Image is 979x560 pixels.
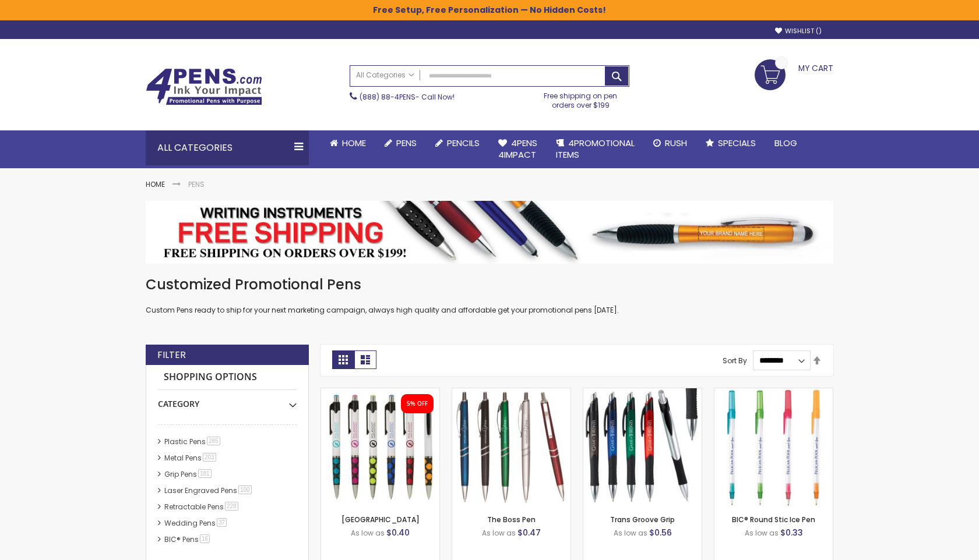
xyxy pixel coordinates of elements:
[452,388,571,398] a: The Boss Pen
[342,137,366,149] span: Home
[487,515,536,524] a: The Boss Pen
[696,130,765,156] a: Specials
[203,453,216,462] span: 203
[341,515,420,524] a: [GEOGRAPHIC_DATA]
[732,515,815,524] a: BIC® Round Stic Ice Pen
[396,137,417,149] span: Pens
[644,130,696,156] a: Rush
[547,130,644,168] a: 4PROMOTIONALITEMS
[161,518,231,528] a: Wedding Pens37
[765,130,807,156] a: Blog
[146,201,833,264] img: Pens
[774,137,797,149] span: Blog
[375,130,426,156] a: Pens
[198,469,212,478] span: 181
[665,137,687,149] span: Rush
[332,350,354,369] strong: Grid
[360,92,455,102] span: - Call Now!
[351,528,385,538] span: As low as
[556,137,635,161] span: 4PROMOTIONAL ITEMS
[158,390,297,410] div: Category
[321,388,439,398] a: New Orleans Pen
[532,87,630,110] div: Free shipping on pen orders over $199
[386,527,410,538] span: $0.40
[745,528,779,538] span: As low as
[158,365,297,390] strong: Shopping Options
[188,179,205,189] strong: Pens
[200,534,210,543] span: 16
[161,453,220,463] a: Metal Pens203
[146,275,833,294] h1: Customized Promotional Pens
[161,469,216,479] a: Grip Pens181
[161,437,224,446] a: Plastic Pens285
[321,130,375,156] a: Home
[407,400,428,408] div: 5% OFF
[360,92,415,102] a: (888) 88-4PENS
[775,27,822,36] a: Wishlist
[321,388,439,506] img: New Orleans Pen
[426,130,489,156] a: Pencils
[482,528,516,538] span: As low as
[161,502,242,512] a: Retractable Pens228
[489,130,547,168] a: 4Pens4impact
[498,137,537,161] span: 4Pens 4impact
[610,515,675,524] a: Trans Groove Grip
[718,137,756,149] span: Specials
[157,349,186,361] strong: Filter
[146,275,833,316] div: Custom Pens ready to ship for your next marketing campaign, always high quality and affordable ge...
[161,534,214,544] a: BIC® Pens16
[146,68,262,105] img: 4Pens Custom Pens and Promotional Products
[517,527,541,538] span: $0.47
[452,388,571,506] img: The Boss Pen
[780,527,803,538] span: $0.33
[225,502,238,511] span: 228
[614,528,647,538] span: As low as
[161,485,256,495] a: Laser Engraved Pens100
[207,437,220,445] span: 285
[714,388,833,398] a: BIC® Round Stic Ice Pen
[146,179,165,189] a: Home
[583,388,702,506] img: Trans Groove Grip
[238,485,252,494] span: 100
[447,137,480,149] span: Pencils
[146,130,309,165] div: All Categories
[723,355,747,365] label: Sort By
[649,527,672,538] span: $0.56
[583,388,702,398] a: Trans Groove Grip
[714,388,833,506] img: BIC® Round Stic Ice Pen
[217,518,227,527] span: 37
[356,70,414,80] span: All Categories
[350,66,420,85] a: All Categories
